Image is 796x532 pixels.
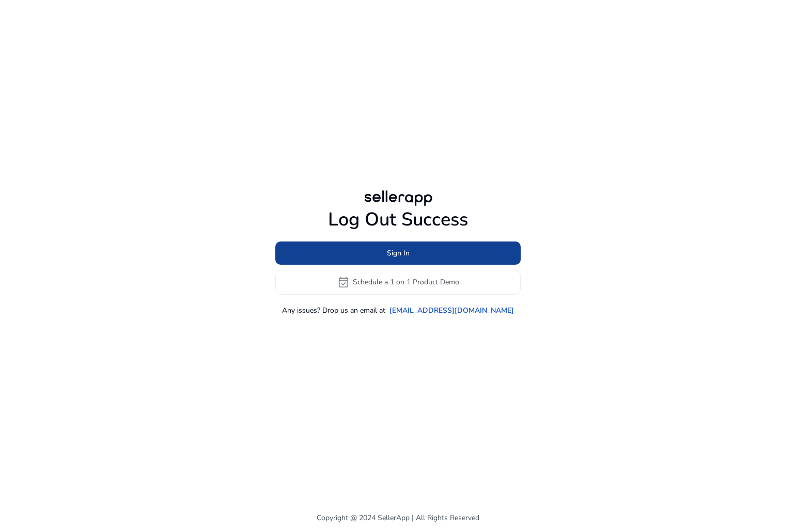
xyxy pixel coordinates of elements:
span: event_available [337,276,350,288]
p: Any issues? Drop us an email at [282,305,385,316]
button: event_availableSchedule a 1 on 1 Product Demo [275,270,521,295]
a: [EMAIL_ADDRESS][DOMAIN_NAME] [389,305,514,316]
span: Sign In [387,248,410,259]
h1: Log Out Success [275,208,521,231]
button: Sign In [275,241,521,265]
